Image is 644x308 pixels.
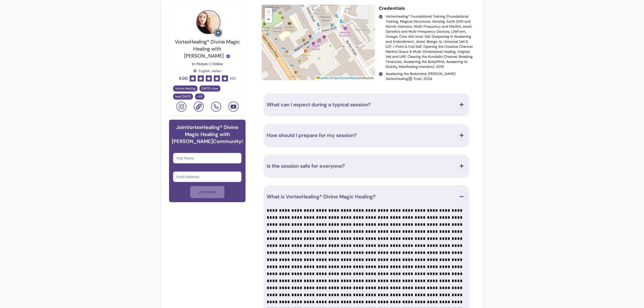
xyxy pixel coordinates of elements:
li: Awakening the Bodymind, [PERSON_NAME] VortexHealing®️ Trust, 2024 [379,71,467,81]
span: [DATE] clear [202,86,218,91]
span: Is the session safe for everyone? [267,163,345,169]
div: © contributors [315,76,375,80]
span: Vortex Healing [175,86,195,91]
input: Email Address [176,174,238,179]
button: Is the session safe for everyone? [267,158,466,174]
span: + [267,8,270,15]
div: English, Italian [193,68,221,73]
span: ( 112 ) [230,76,236,80]
img: Grow [215,30,221,36]
span: 5.00 [179,75,188,81]
input: First Name [176,156,238,161]
button: What is VortexHealing® Divine Magic Healing? [267,188,466,205]
button: What can I expect during a typical session? [267,96,466,113]
a: Zoom in [265,8,272,15]
span: heal [DATE] [175,95,191,99]
span: How should I prepare for my session? [267,132,357,139]
img: Provider image [196,10,220,34]
span: VortexHealing® Divine Magic Healing with [PERSON_NAME] [175,38,240,59]
p: Credentials [379,5,467,12]
a: Leaflet [316,76,329,80]
h6: Join VortexHealing® Divine Magic Healing with [PERSON_NAME] Community! [172,124,243,145]
span: What can I expect during a typical session? [267,101,371,108]
p: In-Person | | Online [192,61,223,66]
span: | [330,76,331,80]
span: − [267,15,270,23]
button: How should I prepare for my session? [267,127,466,144]
a: Zoom out [265,15,272,23]
li: VortexHealing® Foundational Training (Foundational Training, Magical Structures, Sensing, Earth S... [379,14,467,69]
span: What is VortexHealing® Divine Magic Healing? [267,193,376,200]
span: + 95 [196,95,204,99]
a: OpenStreetMap [333,76,356,80]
